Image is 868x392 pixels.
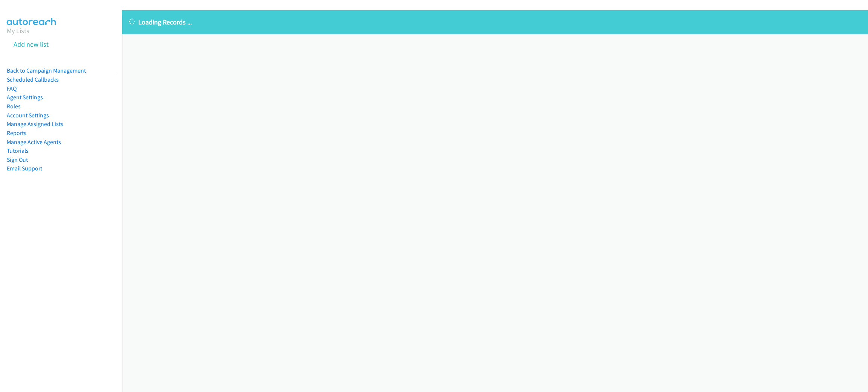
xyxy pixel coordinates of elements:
a: Account Settings [7,112,49,119]
a: Scheduled Callbacks [7,76,59,83]
p: Loading Records ... [129,17,861,27]
a: Manage Assigned Lists [7,120,63,128]
a: Tutorials [7,147,29,154]
a: Back to Campaign Management [7,67,86,74]
a: My Lists [7,26,29,35]
a: Roles [7,103,21,110]
a: Add new list [14,40,49,49]
a: Manage Active Agents [7,138,61,146]
a: FAQ [7,85,17,92]
a: Email Support [7,165,42,172]
a: Reports [7,129,26,137]
a: Sign Out [7,156,28,163]
a: Agent Settings [7,94,43,101]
